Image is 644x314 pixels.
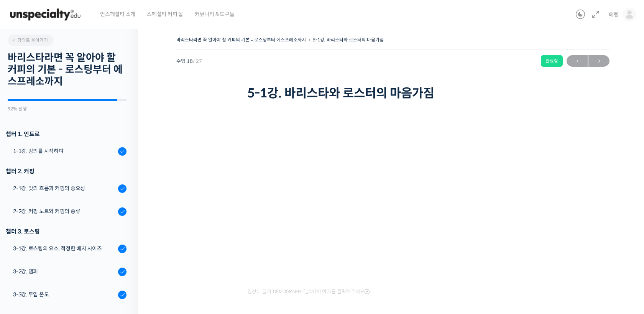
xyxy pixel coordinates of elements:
a: 5-1강. 바리스타와 로스터의 마음가짐 [313,37,384,43]
span: 영상이 끊기[DEMOGRAPHIC_DATA] 여기를 클릭해주세요 [247,289,370,295]
div: 1-1강. 강의를 시작하며 [13,147,116,155]
a: ←이전 [567,55,588,67]
a: 강의로 돌아가기 [8,35,54,46]
a: 다음→ [588,55,609,67]
div: 챕터 2. 커핑 [6,166,127,176]
div: 챕터 3. 로스팅 [6,226,127,237]
span: → [588,56,609,66]
h1: 5-1강. 바리스타와 로스터의 마음가짐 [247,86,539,100]
div: 2-1강. 맛의 흐름과 커핑의 중요성 [13,184,116,192]
a: 바리스타라면 꼭 알아야 할 커피의 기본 – 로스팅부터 에스프레소까지 [176,37,306,43]
div: 2-2강. 커핑 노트와 커핑의 종류 [13,207,116,215]
div: 92% 진행 [8,107,127,111]
span: / 27 [193,58,202,64]
span: 에렌 [609,11,619,18]
div: 완료함 [541,55,563,67]
span: 강의로 돌아가기 [11,37,48,43]
h2: 바리스타라면 꼭 알아야 할 커피의 기본 - 로스팅부터 에스프레소까지 [8,52,127,88]
span: 수업 18 [176,59,202,64]
div: 3-2강. 댐퍼 [13,267,116,276]
span: ← [567,56,588,66]
div: 3-1강. 로스팅의 요소, 적정한 배치 사이즈 [13,244,116,253]
div: 3-3강. 투입 온도 [13,290,116,299]
h3: 챕터 1. 인트로 [6,129,127,139]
